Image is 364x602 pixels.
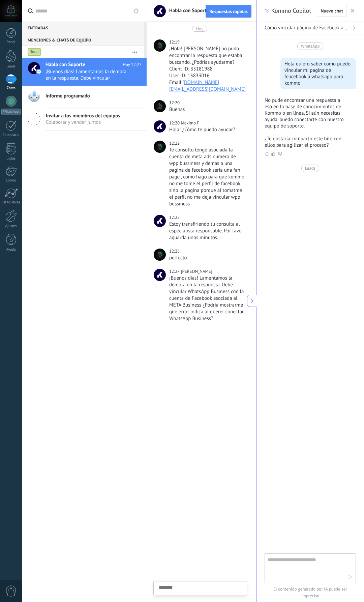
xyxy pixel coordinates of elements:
div: User ID: 13833016 [169,73,246,79]
div: WhatsApp [1,109,21,115]
div: Estadísticas [1,200,21,205]
div: Ajustes [1,224,21,228]
div: Client ID: 35181988 [169,66,246,73]
span: Maximo F [181,120,199,126]
div: 12:22 [169,140,181,147]
span: WhatsApp [301,43,320,50]
span: Keeptech [154,249,166,261]
div: Estoy transfiriendo tu consulta al especialista responsable. Por favor aguarda unos minutos. [169,221,246,241]
span: Leads [305,165,315,172]
span: Pablo E. [181,268,212,274]
span: Invitar a los miembros del equipos [46,113,120,119]
div: 12:25 [169,248,181,255]
p: No pude encontrar una respuesta a eso en la base de conocimientos de Kommo o en línea. Si aún nec... [265,97,348,129]
button: Más [127,46,142,58]
button: Nuevo chat [317,5,347,17]
span: Nuevo chat [321,8,343,13]
span: Colaborar y vender juntos [46,119,120,125]
span: Informe programado [45,93,90,99]
div: Menciones & Chats de equipo [22,34,144,46]
div: Te consulto tengo asociada la cuenta de meta ads numero de wpp bussiness y demas a una pagina de ... [169,147,246,207]
div: 12:27 [169,268,181,275]
span: Kommo Copilot [271,7,311,15]
div: ¡Hola! [PERSON_NAME] no pudo encontrar la respuesta que estaba buscando. ¿Podrías ayudarme? [169,46,246,66]
span: ¡Buenos dias! Lamentamos la demora en la respuesta. Debe vincular WhatsApp Business con la cuenta... [45,68,129,81]
div: 12:19 [169,39,181,46]
div: Hola quiero saber como puedo vincular mi pagina de feacebook a whatsapp para kommo [284,61,352,86]
span: Keeptech [154,39,166,52]
div: Todo [28,48,41,56]
div: 12:20 [169,99,181,106]
div: Ayuda [1,248,21,252]
div: Leads [1,64,21,69]
div: Listas [1,156,21,161]
div: Hoy [196,26,204,32]
div: Calendario [1,133,21,137]
span: Cómo vincular página de Facebook a WhatsApp para Kommo [265,25,351,31]
div: 12:22 [169,214,181,221]
div: Buenas [169,106,246,113]
div: perfecto [169,255,246,261]
div: Email: [169,79,246,93]
span: Habla con Soporte [154,215,166,227]
span: Pablo E. [154,269,166,281]
span: El contenido generado por IA puede ser impreciso [265,586,356,599]
div: Chats [1,86,21,90]
span: Habla con Soporte [165,7,209,14]
button: Cómo vincular página de Facebook a WhatsApp para Kommo [256,22,364,34]
span: Keeptech [154,141,166,153]
span: Respuestas rápidas [209,9,248,14]
button: Respuestas rápidas [206,5,251,18]
div: ¡Buenos dias! Lamentamos la demora en la respuesta. Debe vincular WhatsApp Business con la cuenta... [169,275,246,322]
div: Panel [1,40,21,45]
div: Hola! ¿Cómo te puedo ayudar? [169,126,246,133]
div: Correo [1,178,21,183]
span: Maximo F [154,120,166,133]
div: 12:20 [169,120,181,126]
span: Keeptech [154,100,166,112]
a: Habla con Soporte Hoy 12:27 ¡Buenos dias! Lamentamos la demora en la respuesta. Debe vincular Wha... [22,58,147,86]
a: Informe programado [22,86,147,108]
a: [DOMAIN_NAME][EMAIL_ADDRESS][DOMAIN_NAME] [169,79,246,92]
span: Hoy 12:27 [123,61,142,68]
p: ¿Te gustaría compartir este hilo con ellos para agilizar el proceso? [265,136,348,148]
span: Habla con Soporte [45,61,85,68]
div: Entradas [22,22,144,34]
